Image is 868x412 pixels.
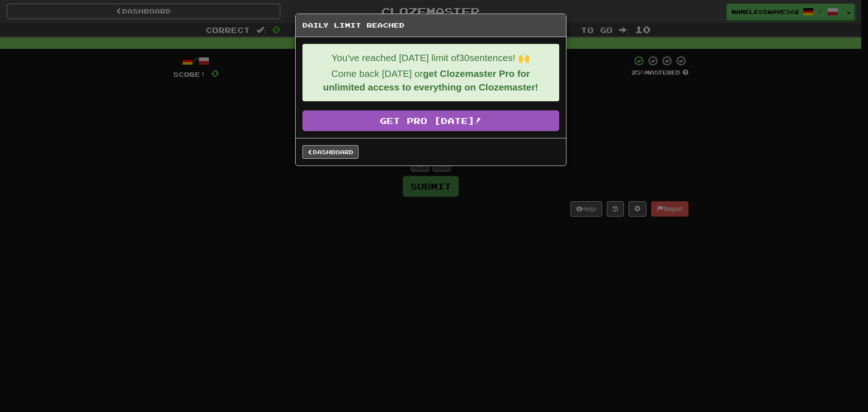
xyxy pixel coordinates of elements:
[302,21,559,30] h5: Daily Limit Reached
[310,51,552,65] p: You've reached [DATE] limit of 30 sentences! 🙌
[302,110,559,131] a: Get Pro [DATE]!
[323,68,538,92] strong: get Clozemaster Pro for unlimited access to everything on Clozemaster!
[302,145,359,159] a: Dashboard
[310,67,552,94] p: Come back [DATE] or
